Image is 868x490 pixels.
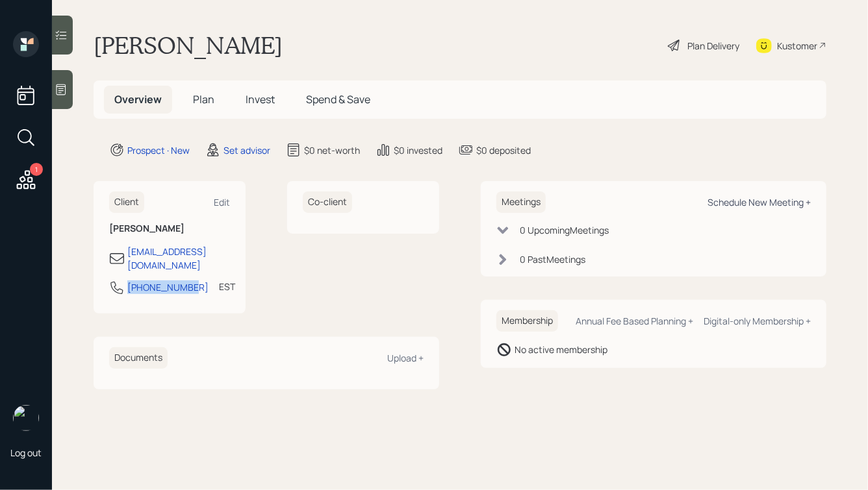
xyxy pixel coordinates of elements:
[214,196,230,208] div: Edit
[109,223,230,234] h6: [PERSON_NAME]
[476,143,531,157] div: $0 deposited
[777,39,817,53] div: Kustomer
[704,315,811,327] div: Digital-only Membership +
[496,310,558,332] h6: Membership
[223,143,270,157] div: Set advisor
[114,92,162,106] span: Overview
[496,191,546,213] h6: Meetings
[303,191,352,213] h6: Co-client
[94,31,283,60] h1: [PERSON_NAME]
[30,163,43,176] div: 1
[13,405,39,431] img: hunter_neumayer.jpg
[109,191,144,213] h6: Client
[127,143,190,157] div: Prospect · New
[219,280,235,293] div: EST
[708,196,811,208] div: Schedule New Meeting +
[127,245,230,272] div: [EMAIL_ADDRESS][DOMAIN_NAME]
[515,343,607,356] div: No active membership
[387,352,424,364] div: Upload +
[394,143,442,157] div: $0 invested
[520,223,609,237] div: 0 Upcoming Meeting s
[687,39,739,53] div: Plan Delivery
[576,315,693,327] div: Annual Fee Based Planning +
[246,92,275,106] span: Invest
[520,252,585,266] div: 0 Past Meeting s
[109,347,168,369] h6: Documents
[193,92,214,106] span: Plan
[127,280,209,294] div: [PHONE_NUMBER]
[304,143,360,157] div: $0 net-worth
[306,92,370,106] span: Spend & Save
[10,447,42,459] div: Log out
